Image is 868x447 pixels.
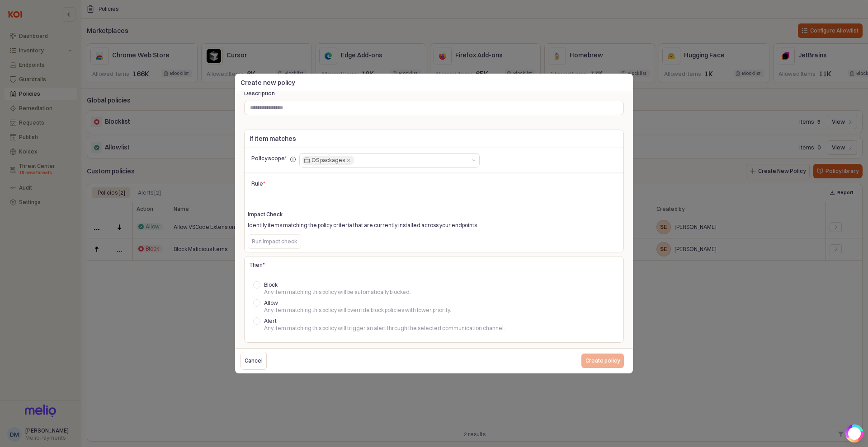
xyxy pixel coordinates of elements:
[250,134,618,144] p: If item matches
[248,234,301,249] button: Run impact check
[252,238,297,245] p: Run impact check
[581,354,624,368] button: Create policy
[248,189,620,207] iframe: QueryBuildingItay
[264,289,615,296] div: Any item matching this policy will be automatically blocked.
[241,352,267,370] button: Cancel
[248,221,620,229] p: Identify items matching the policy criteria that are currently installed across your endpoints.
[264,281,278,288] span: Block
[347,158,350,162] div: Remove OS packages
[250,261,618,269] p: Then
[468,154,479,167] button: Show suggestions
[251,154,287,163] p: Policy scope
[264,299,278,306] span: Allow
[248,210,335,219] p: Impact Check
[245,357,263,364] p: Cancel
[585,357,620,364] p: Create policy
[264,307,615,314] div: Any item matching this policy will override block policies with lower priority.
[311,156,345,165] div: OS packages
[264,325,615,332] div: Any item matching this policy will trigger an alert through the selected communication channel.
[264,317,277,324] span: Alert
[251,180,339,188] p: Rule
[244,90,275,97] span: Description
[241,78,627,88] p: Create new policy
